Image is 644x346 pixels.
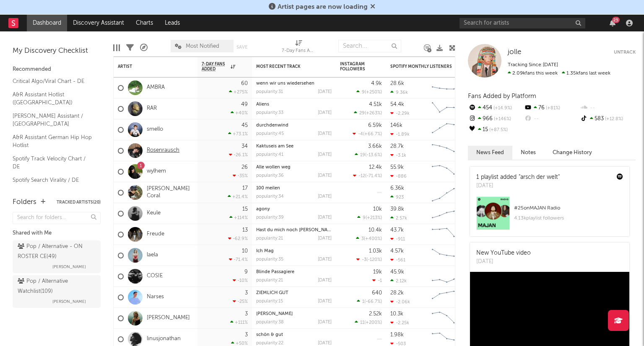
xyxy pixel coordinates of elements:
div: 15 [242,207,248,212]
span: +66.7 % [364,132,381,137]
div: 55.9k [390,165,404,170]
div: 13 [242,227,248,233]
button: Untrack [614,48,636,57]
svg: Chart title [428,161,466,182]
a: wylhem [147,168,166,175]
span: -120 % [368,258,381,262]
div: 39.8k [390,207,404,212]
div: -2.06k [390,299,410,305]
a: Alle wollen weg [256,165,291,170]
div: Blinde Passagiere [256,270,332,274]
div: 19k [373,269,382,275]
div: -886 [390,173,407,179]
span: 9 [363,216,366,220]
div: [DATE] [318,173,332,178]
div: Pop / Alternative - ON ROSTER CE ( 49 ) [18,242,93,262]
span: Artist pages are now loading [278,4,368,10]
span: -66.7 % [366,300,381,304]
svg: Chart title [428,224,466,245]
div: agony [256,207,332,212]
div: My Discovery Checklist [13,46,101,56]
a: Kaktuseis am See [256,144,293,149]
div: popularity: 41 [256,152,283,157]
span: Dismiss [370,4,375,10]
a: COSIE [147,273,163,280]
div: ( ) [356,236,382,241]
div: [DATE] [318,320,332,325]
div: Folders [13,197,36,207]
div: [DATE] [318,278,332,283]
div: 7-Day Fans Added (7-Day Fans Added) [282,46,315,56]
div: -2.25k [390,320,409,325]
div: 12.4k [369,165,382,170]
a: laela [147,252,158,259]
div: schön & gut [256,333,332,337]
div: 45.9k [390,269,404,275]
div: -- [524,114,579,124]
a: Blinde Passagiere [256,270,294,274]
a: Spotify Track Velocity Chart / DE [13,154,92,171]
div: 9 [244,269,248,275]
div: +21.4 % [228,194,248,199]
button: Tracked Artists(20) [57,200,101,204]
div: -71.4 % [229,257,248,262]
div: 1.03k [369,248,382,254]
span: +81 % [545,106,560,111]
div: [DATE] [318,132,332,136]
div: Pop / Alternative Watchlist ( 109 ) [18,276,93,297]
div: popularity: 36 [256,173,284,178]
span: -71.4 % [366,174,381,178]
a: wenn wir uns wiedersehen [256,81,314,86]
div: -35 % [233,173,248,178]
span: +87.5 % [488,128,508,132]
div: [DATE] [318,194,332,199]
span: Most Notified [186,44,219,49]
div: ( ) [357,299,382,304]
span: +250 % [366,90,381,95]
div: ZIEMLICH GUT [256,291,332,295]
a: "arsch der welt" [519,174,560,180]
button: Notes [512,146,544,160]
span: +213 % [367,216,381,220]
svg: Chart title [428,245,466,266]
div: durchdenwind [256,123,332,128]
button: Change History [544,146,600,160]
button: 25 [610,20,615,26]
div: 7-Day Fans Added (7-Day Fans Added) [282,36,315,60]
div: +275 % [229,89,248,95]
span: 29 [359,111,365,116]
div: Ich Mag [256,249,332,253]
div: 3 [245,290,248,296]
div: 10.3k [390,311,403,317]
div: popularity: 15 [256,299,283,304]
a: Pop / Alternative - ON ROSTER CE(49)[PERSON_NAME] [13,240,101,273]
div: [DATE] [318,236,332,241]
a: Aliens [256,102,269,107]
div: 10.4k [369,227,382,233]
div: 45 [241,123,248,128]
a: Keule [147,210,161,217]
div: [DATE] [318,111,332,115]
a: A&R Assistant German Hip Hop Hotlist [13,133,92,150]
a: agony [256,207,270,212]
span: Tracking Since: [DATE] [508,62,558,67]
div: Hast du mich noch lieb? [256,228,332,232]
div: [DATE] [318,257,332,262]
input: Search for folders... [13,212,101,224]
div: +40 % [231,110,248,116]
div: 76 [524,103,579,114]
div: 9.36k [390,90,408,95]
div: -- [580,103,636,114]
div: 4.13k playlist followers [514,213,623,223]
svg: Chart title [428,308,466,329]
div: 146k [390,123,402,128]
svg: Chart title [428,287,466,308]
div: 25 [612,17,620,23]
div: -62.9 % [228,236,248,241]
div: wenn wir uns wiedersehen [256,81,332,86]
a: Critical Algo/Viral Chart - DE [13,77,92,86]
div: -2.29k [390,111,410,116]
div: Recommended [13,65,101,75]
div: 1.98k [390,332,404,338]
div: 3 [245,332,248,338]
